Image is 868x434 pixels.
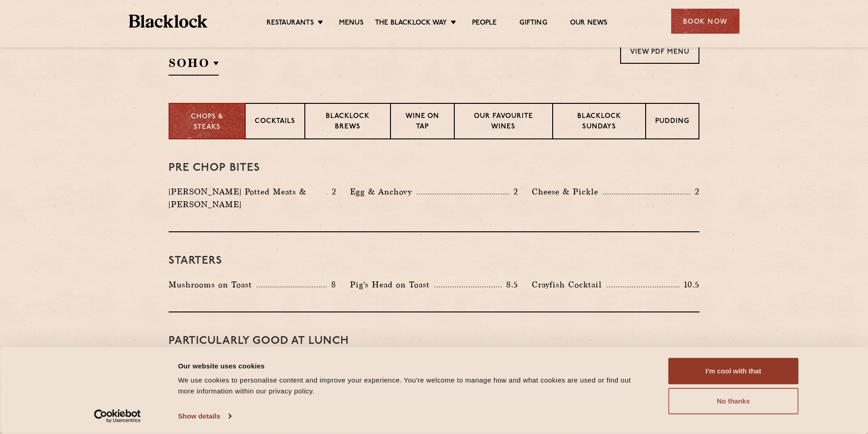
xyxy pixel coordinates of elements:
p: Cocktails [255,117,295,128]
h3: PARTICULARLY GOOD AT LUNCH [169,335,699,347]
p: Blacklock Sundays [562,112,636,133]
a: People [472,19,497,29]
a: Menus [339,19,364,29]
p: Cheese & Pickle [532,185,603,198]
div: Our website uses cookies [178,360,648,371]
p: 2 [509,186,518,198]
p: 8.5 [502,279,518,291]
p: Blacklock Brews [314,112,381,133]
p: 8 [327,279,336,291]
a: Show details [178,409,231,423]
button: I'm cool with that [668,358,799,384]
p: Pig's Head on Toast [350,278,434,291]
p: Wine on Tap [400,112,445,133]
h2: SOHO [169,55,219,76]
div: Book Now [671,9,740,34]
p: Our favourite wines [464,112,543,133]
a: Our News [570,19,608,29]
a: View PDF Menu [620,39,699,64]
h3: Starters [169,255,699,267]
p: 2 [327,186,336,198]
a: Gifting [519,19,547,29]
h3: Pre Chop Bites [169,162,699,174]
p: Crayfish Cocktail [532,278,606,291]
p: Chops & Steaks [179,112,236,133]
button: No thanks [668,388,799,414]
a: The Blacklock Way [375,19,447,29]
p: Pudding [655,117,689,128]
a: Restaurants [267,19,314,29]
div: We use cookies to personalise content and improve your experience. You're welcome to manage how a... [178,375,648,397]
img: BL_Textured_Logo-footer-cropped.svg [129,15,208,28]
p: 2 [690,186,699,198]
a: Usercentrics Cookiebot - opens in a new window [77,409,157,423]
p: [PERSON_NAME] Potted Meats & [PERSON_NAME] [169,185,326,211]
p: Egg & Anchovy [350,185,416,198]
p: Mushrooms on Toast [169,278,257,291]
p: 10.5 [679,279,699,291]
